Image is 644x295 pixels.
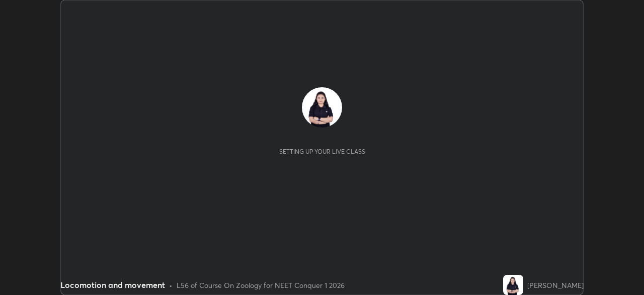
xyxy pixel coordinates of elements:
div: • [169,280,173,290]
div: Setting up your live class [279,148,365,155]
div: Locomotion and movement [60,279,165,291]
div: L56 of Course On Zoology for NEET Conquer 1 2026 [177,280,345,290]
img: 4fd67fc5b94046ecb744cb31cfcc79ad.jpg [503,275,523,295]
img: 4fd67fc5b94046ecb744cb31cfcc79ad.jpg [302,87,342,128]
div: [PERSON_NAME] [527,280,584,290]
